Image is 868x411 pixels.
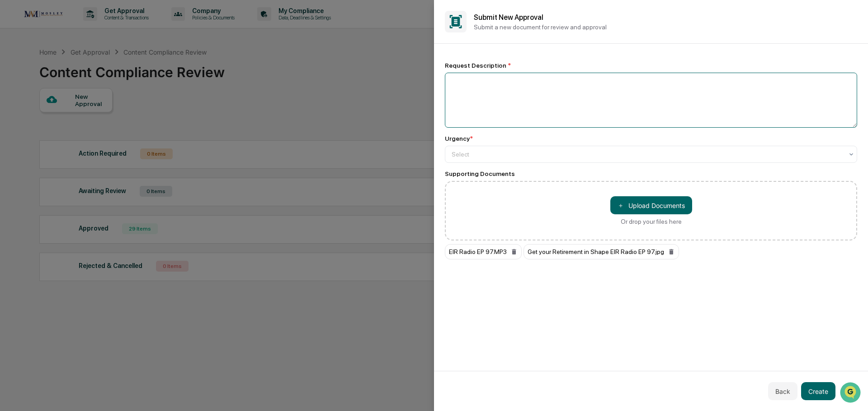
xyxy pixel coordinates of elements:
div: 🔎 [9,132,16,139]
span: Preclearance [18,114,58,123]
button: Open customer support [1,1,22,22]
div: EIR Radio EP 97.MP3 [445,244,522,259]
div: Supporting Documents [445,170,857,177]
h2: Submit New Approval [474,13,857,22]
a: 🖐️Preclearance [5,110,62,126]
div: Or drop your files here [621,218,682,225]
a: Powered byPylon [64,152,109,160]
a: 🔎Data Lookup [5,127,61,143]
p: Submit a new document for review and approval [474,23,857,31]
button: Start new chat [154,72,165,83]
span: Attestations [75,114,112,123]
span: Data Lookup [18,131,57,140]
button: Create [801,382,835,400]
button: Back [768,382,797,400]
div: Start new chat [31,69,148,78]
p: How can we help? [9,19,165,33]
div: 🗄️ [66,115,73,122]
div: We're available if you need us! [31,78,114,85]
img: 1746055101610-c473b297-6a78-478c-a979-82029cc54cd1 [9,69,25,85]
div: Request Description [445,62,857,69]
div: Get your Retirement in Shape EIR Radio EP 97.jpg [524,244,679,259]
button: Or drop your files here [610,196,692,214]
div: 🖐️ [9,115,16,122]
a: 🗄️Attestations [62,110,116,126]
img: f2157a4c-a0d3-4daa-907e-bb6f0de503a5-1751232295721 [1,3,22,19]
span: Pylon [90,153,109,160]
div: Urgency [445,135,473,142]
span: ＋ [618,201,624,210]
